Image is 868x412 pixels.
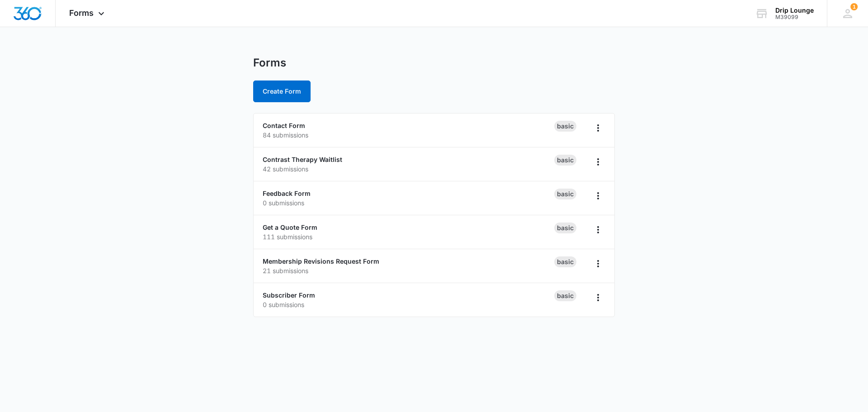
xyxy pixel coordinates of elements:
[253,81,311,102] button: Create Form
[253,56,286,70] h1: Forms
[263,300,554,309] p: 0 submissions
[263,198,554,208] p: 0 submissions
[263,122,305,129] a: Contact Form
[263,232,554,242] p: 111 submissions
[591,256,605,271] button: Overflow Menu
[263,189,311,197] a: Feedback Form
[554,155,576,166] div: Basic
[263,291,315,299] a: Subscriber Form
[775,7,814,14] div: account name
[263,257,379,265] a: Membership Revisions Request Form
[591,223,605,237] button: Overflow Menu
[263,164,554,174] p: 42 submissions
[554,121,576,132] div: Basic
[591,155,605,169] button: Overflow Menu
[263,266,554,275] p: 21 submissions
[591,121,605,135] button: Overflow Menu
[69,8,94,18] span: Forms
[554,189,576,199] div: Basic
[554,290,576,301] div: Basic
[554,223,576,233] div: Basic
[850,3,858,10] div: notifications count
[554,256,576,267] div: Basic
[263,223,317,231] a: Get a Quote Form
[591,189,605,203] button: Overflow Menu
[775,14,814,20] div: account id
[591,290,605,305] button: Overflow Menu
[263,156,342,163] a: Contrast Therapy Waitlist
[850,3,858,10] span: 1
[263,130,554,140] p: 84 submissions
